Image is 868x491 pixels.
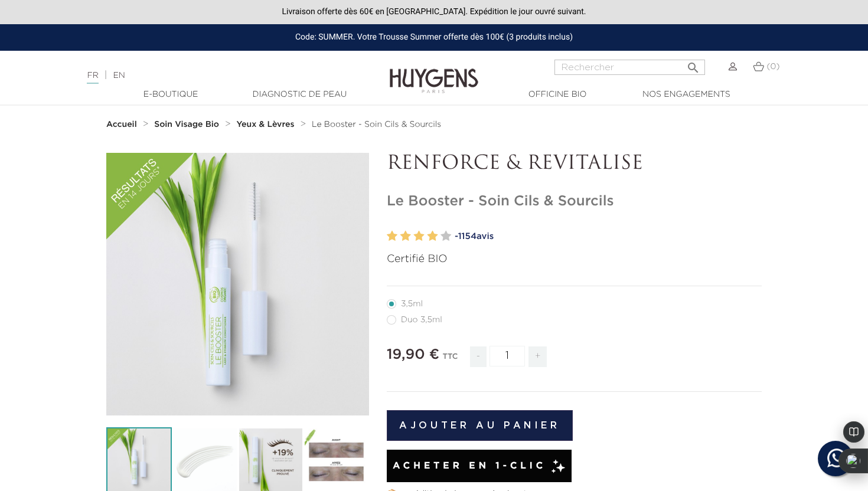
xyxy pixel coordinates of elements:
label: 4 [427,228,438,245]
a: FR [87,71,98,84]
strong: Accueil [106,120,137,129]
a: E-Boutique [112,89,230,101]
button: Ajouter au panier [387,410,573,441]
div: TTC [442,344,458,376]
a: Diagnostic de peau [240,89,358,101]
input: Rechercher [554,60,705,75]
a: Le Booster - Soin Cils & Sourcils [312,120,441,129]
span: 19,90 € [387,348,439,362]
label: 3 [414,228,425,245]
span: 1154 [458,232,477,241]
span: + [528,346,547,367]
strong: Soin Visage Bio [154,120,219,129]
img: Huygens [390,50,478,95]
p: Certifié BIO [387,251,762,267]
input: Quantité [490,346,525,366]
a: Soin Visage Bio [154,120,222,129]
label: Duo 3,5ml [387,315,456,325]
i:  [686,57,700,71]
label: 2 [400,228,411,245]
p: RENFORCE & REVITALISE [387,153,762,175]
a: Nos engagements [627,89,745,101]
a: EN [113,71,125,80]
button:  [683,56,704,72]
label: 5 [440,228,451,245]
strong: Yeux & Lèvres [237,120,295,129]
span: Le Booster - Soin Cils & Sourcils [312,120,441,129]
a: Officine Bio [498,89,616,101]
a: Accueil [106,120,139,129]
label: 3,5ml [387,299,437,309]
div: | [81,68,353,83]
a: Yeux & Lèvres [237,120,298,129]
label: 1 [387,228,397,245]
a: -1154avis [455,228,762,245]
span: (0) [766,63,779,71]
span: - [470,346,487,367]
h1: Le Booster - Soin Cils & Sourcils [387,193,762,210]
